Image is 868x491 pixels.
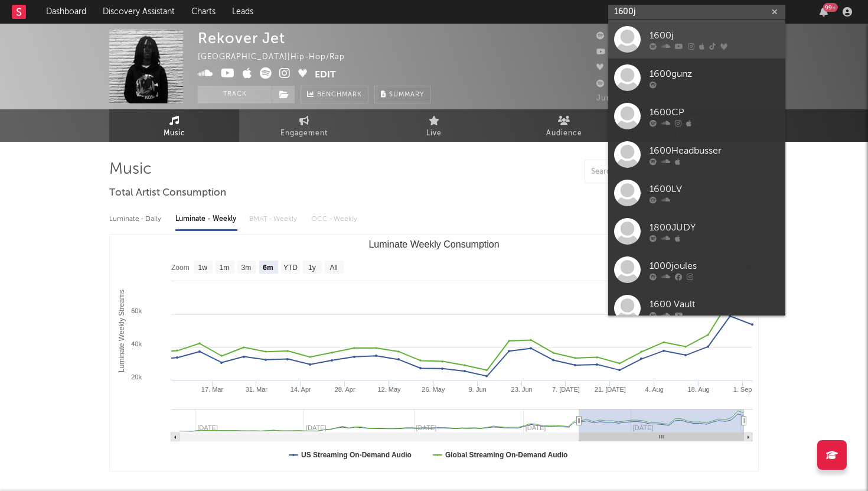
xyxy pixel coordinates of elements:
[109,186,226,200] span: Total Artist Consumption
[585,167,710,177] input: Search by song name or URL
[608,58,785,97] a: 1600gunz
[445,451,568,459] text: Global Streaming On-Demand Audio
[242,264,252,272] text: 3m
[315,67,336,82] button: Edit
[329,264,337,272] text: All
[650,28,779,43] div: 1600j
[198,86,272,103] button: Track
[131,373,142,381] text: 20k
[308,264,316,272] text: 1y
[595,386,626,393] text: 21. [DATE]
[645,386,664,393] text: 4. Aug
[608,174,785,212] a: 1600LV
[220,264,230,272] text: 1m
[374,86,430,103] button: Summary
[198,264,208,272] text: 1w
[246,386,268,393] text: 31. Mar
[109,209,164,229] div: Luminate - Daily
[650,259,779,273] div: 1000joules
[171,264,190,272] text: Zoom
[131,340,142,347] text: 40k
[650,105,779,119] div: 1600CP
[733,386,752,393] text: 1. Sep
[608,97,785,135] a: 1600CP
[291,386,311,393] text: 14. Apr
[650,67,779,81] div: 1600gunz
[687,386,709,393] text: 18. Aug
[650,297,779,311] div: 1600 Vault
[239,109,369,142] a: Engagement
[301,86,368,103] a: Benchmark
[283,264,298,272] text: YTD
[422,386,445,393] text: 26. May
[650,220,779,235] div: 1800JUDY
[499,109,629,142] a: Audience
[469,386,487,393] text: 9. Jun
[263,264,273,272] text: 6m
[608,135,785,174] a: 1600Headbusser
[301,451,412,459] text: US Streaming On-Demand Audio
[608,289,785,327] a: 1600 Vault
[175,209,237,229] div: Luminate - Weekly
[389,92,424,98] span: Summary
[552,386,580,393] text: 7. [DATE]
[650,144,779,158] div: 1600Headbusser
[596,32,633,40] span: 4,366
[596,64,618,72] span: 13
[368,239,499,249] text: Luminate Weekly Consumption
[198,30,285,47] div: Rekover Jet
[820,7,828,17] button: 99+
[164,126,185,141] span: Music
[131,307,142,314] text: 60k
[280,126,328,141] span: Engagement
[369,109,499,142] a: Live
[110,235,758,471] svg: Luminate Weekly Consumption
[201,386,224,393] text: 17. Mar
[823,3,838,12] div: 99 +
[317,88,362,102] span: Benchmark
[650,182,779,196] div: 1600LV
[118,290,126,372] text: Luminate Weekly Streams
[109,109,239,142] a: Music
[608,5,785,19] input: Search for artists
[426,126,442,141] span: Live
[377,386,401,393] text: 12. May
[608,212,785,251] a: 1800JUDY
[608,251,785,289] a: 1000joules
[546,126,582,141] span: Audience
[596,95,666,102] span: Jump Score: 76.9
[608,20,785,58] a: 1600j
[198,50,358,64] div: [GEOGRAPHIC_DATA] | Hip-Hop/Rap
[511,386,533,393] text: 23. Jun
[596,80,709,88] span: 18,140 Monthly Listeners
[335,386,355,393] text: 28. Apr
[596,48,632,56] span: 1,640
